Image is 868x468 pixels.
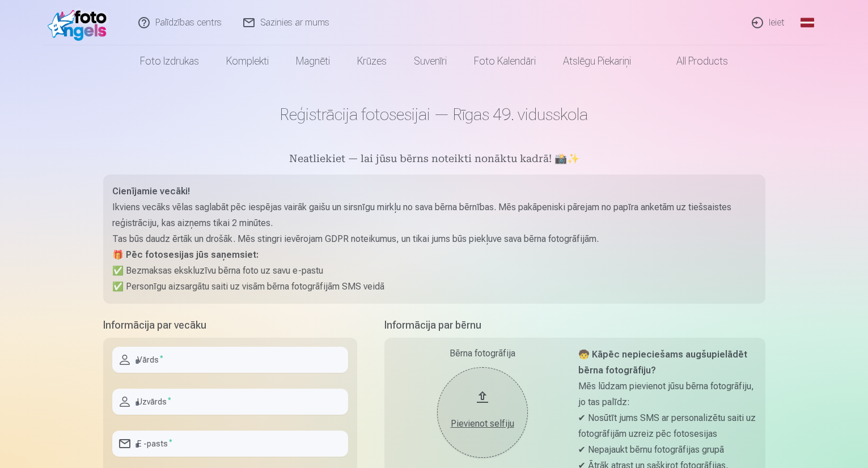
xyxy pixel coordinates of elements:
p: ✔ Nepajaukt bērnu fotogrāfijas grupā [578,442,756,458]
p: ✅ Bezmaksas ekskluzīvu bērna foto uz savu e-pastu [112,263,756,279]
button: Pievienot selfiju [437,367,528,458]
img: /fa1 [48,5,113,41]
a: Suvenīri [400,45,460,77]
a: Foto kalendāri [460,45,549,77]
a: Krūzes [344,45,400,77]
strong: 🎁 Pēc fotosesijas jūs saņemsiet: [112,249,259,260]
h5: Neatliekiet — lai jūsu bērns noteikti nonāktu kadrā! 📸✨ [103,152,765,168]
a: Atslēgu piekariņi [549,45,645,77]
strong: Cienījamie vecāki! [112,186,190,197]
a: Foto izdrukas [126,45,213,77]
h5: Informācija par vecāku [103,317,357,333]
strong: 🧒 Kāpēc nepieciešams augšupielādēt bērna fotogrāfiju? [578,349,747,376]
h1: Reģistrācija fotosesijai — Rīgas 49. vidusskola [103,104,765,125]
a: Magnēti [282,45,344,77]
p: ✔ Nosūtīt jums SMS ar personalizētu saiti uz fotogrāfijām uzreiz pēc fotosesijas [578,410,756,442]
h5: Informācija par bērnu [384,317,765,333]
div: Pievienot selfiju [448,417,516,431]
a: Komplekti [213,45,282,77]
div: Bērna fotogrāfija [393,347,571,360]
p: Tas būs daudz ērtāk un drošāk. Mēs stingri ievērojam GDPR noteikumus, un tikai jums būs piekļuve ... [112,231,756,247]
a: All products [645,45,742,77]
p: Mēs lūdzam pievienot jūsu bērna fotogrāfiju, jo tas palīdz: [578,378,756,410]
p: Ikviens vecāks vēlas saglabāt pēc iespējas vairāk gaišu un sirsnīgu mirkļu no sava bērna bērnības... [112,199,756,231]
p: ✅ Personīgu aizsargātu saiti uz visām bērna fotogrāfijām SMS veidā [112,279,756,295]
